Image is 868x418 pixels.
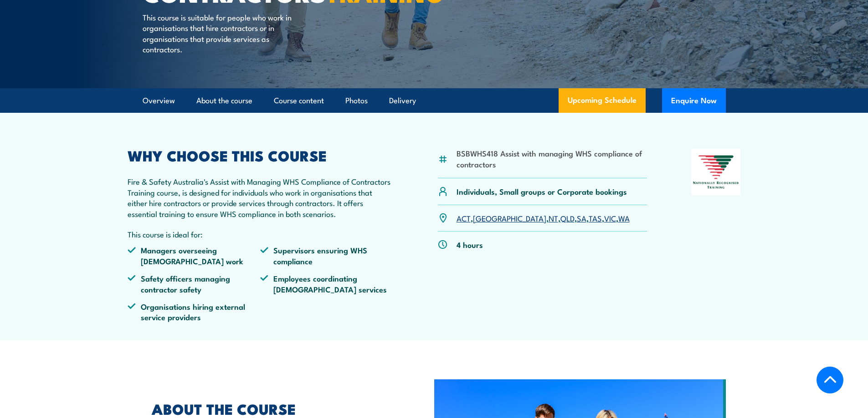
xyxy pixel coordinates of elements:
a: Upcoming Schedule [559,88,646,113]
a: NT [549,212,558,223]
li: Organisations hiring external service providers [128,301,261,322]
a: About the course [196,89,252,113]
button: Enquire Now [662,88,726,113]
a: WA [618,212,630,223]
a: Overview [143,89,175,113]
li: Managers overseeing [DEMOGRAPHIC_DATA] work [128,245,261,266]
h2: ABOUT THE COURSE [152,402,392,415]
li: Employees coordinating [DEMOGRAPHIC_DATA] services [260,273,393,294]
a: VIC [604,212,616,223]
h2: WHY CHOOSE THIS COURSE [128,149,394,161]
a: QLD [560,212,575,223]
p: This course is ideal for: [128,229,394,239]
a: SA [577,212,586,223]
li: BSBWHS418 Assist with managing WHS compliance of contractors [457,148,647,169]
p: This course is suitable for people who work in organisations that hire contractors or in organisa... [143,12,309,55]
a: Photos [345,89,368,113]
a: TAS [589,212,602,223]
li: Supervisors ensuring WHS compliance [260,245,393,266]
li: Safety officers managing contractor safety [128,273,261,294]
p: , , , , , , , [457,213,630,223]
a: [GEOGRAPHIC_DATA] [473,212,546,223]
a: ACT [457,212,471,223]
p: Fire & Safety Australia's Assist with Managing WHS Compliance of Contractors Training course, is ... [128,176,394,219]
p: 4 hours [457,239,483,250]
a: Course content [274,89,324,113]
img: Nationally Recognised Training logo. [692,149,741,195]
a: Delivery [389,89,416,113]
p: Individuals, Small groups or Corporate bookings [457,186,627,196]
